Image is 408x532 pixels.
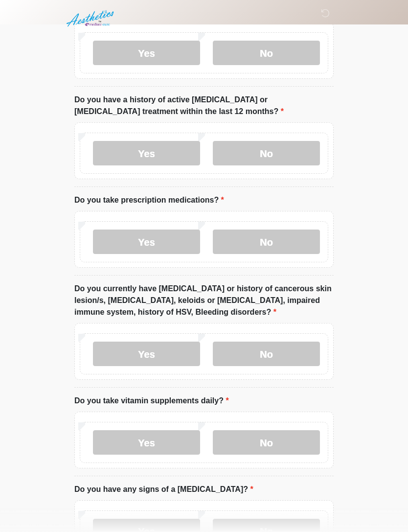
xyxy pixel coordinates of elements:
label: Yes [93,342,200,366]
label: Yes [93,141,200,165]
label: No [213,430,320,455]
img: Aesthetics by Emediate Cure Logo [65,7,118,30]
label: Yes [93,430,200,455]
label: Do you take vitamin supplements daily? [74,395,229,407]
label: Do you have any signs of a [MEDICAL_DATA]? [74,484,253,495]
label: No [213,41,320,65]
label: No [213,141,320,165]
label: Do you currently have [MEDICAL_DATA] or history of cancerous skin lesion/s, [MEDICAL_DATA], keloi... [74,283,334,318]
label: Yes [93,41,200,65]
label: No [213,230,320,254]
label: Do you have a history of active [MEDICAL_DATA] or [MEDICAL_DATA] treatment within the last 12 mon... [74,94,334,117]
label: No [213,342,320,366]
label: Do you take prescription medications? [74,194,224,206]
label: Yes [93,230,200,254]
